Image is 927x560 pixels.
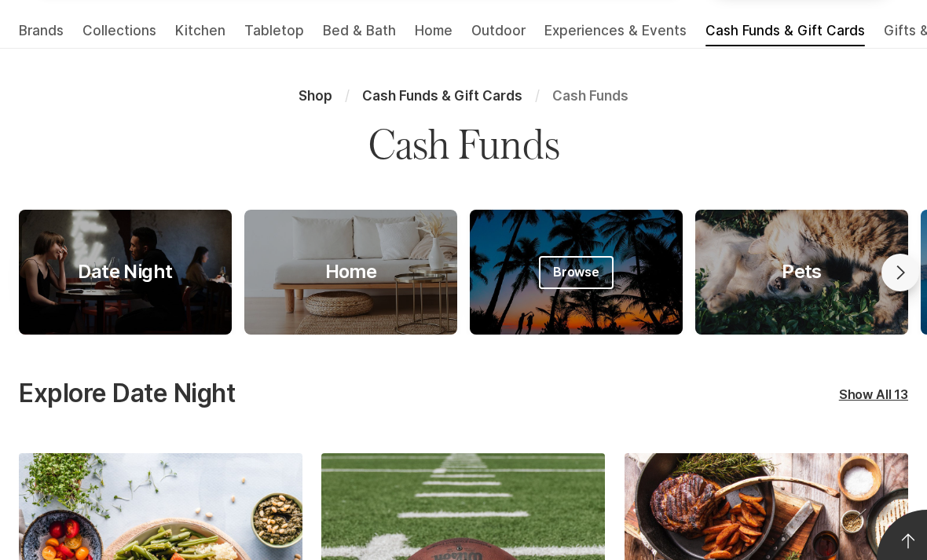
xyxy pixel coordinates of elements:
[244,210,457,335] a: Home
[368,118,559,171] h1: Cash Funds
[544,23,687,48] a: Experiences & Events
[695,210,908,335] a: Pets
[471,23,526,48] a: Outdoor
[881,254,919,291] button: Go forward
[299,88,332,104] span: Shop
[839,385,908,404] div: Show All 13
[19,23,64,48] a: Brands
[415,23,453,48] a: Home
[470,210,683,335] a: Browse
[891,263,910,282] span: Go forward
[59,261,191,284] div: Date Night
[535,88,540,104] span: /
[175,23,225,48] a: Kitchen
[763,261,841,284] div: Pets
[244,23,304,48] a: Tabletop
[552,88,628,104] span: Cash Funds
[306,261,396,284] div: Home
[705,23,865,48] a: Cash Funds & Gift Cards
[323,23,396,48] a: Bed & Bath
[19,210,232,335] a: Date Night
[362,88,522,104] span: Cash Funds & Gift Cards
[345,88,350,104] span: /
[539,256,614,289] span: Browse
[19,379,235,408] div: Explore Date Night
[82,23,156,48] a: Collections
